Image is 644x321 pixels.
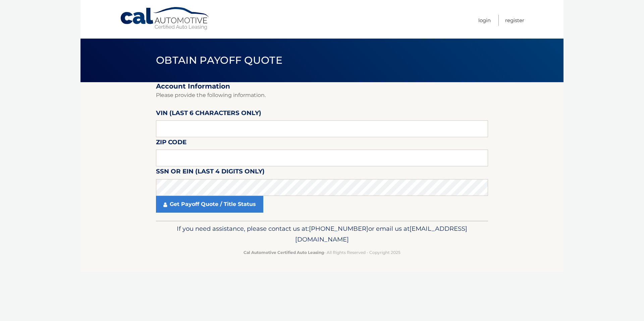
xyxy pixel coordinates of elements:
label: Zip Code [156,137,186,150]
label: VIN (last 6 characters only) [156,108,261,120]
a: Register [505,15,524,26]
a: Get Payoff Quote / Title Status [156,196,263,213]
p: - All Rights Reserved - Copyright 2025 [160,249,484,256]
h2: Account Information [156,82,488,91]
span: Obtain Payoff Quote [156,54,282,66]
strong: Cal Automotive Certified Auto Leasing [244,250,324,255]
label: SSN or EIN (last 4 digits only) [156,166,265,179]
p: If you need assistance, please contact us at: or email us at [160,223,484,245]
a: Login [478,15,491,26]
span: [PHONE_NUMBER] [309,225,368,232]
a: Cal Automotive [120,7,210,31]
p: Please provide the following information. [156,91,488,100]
